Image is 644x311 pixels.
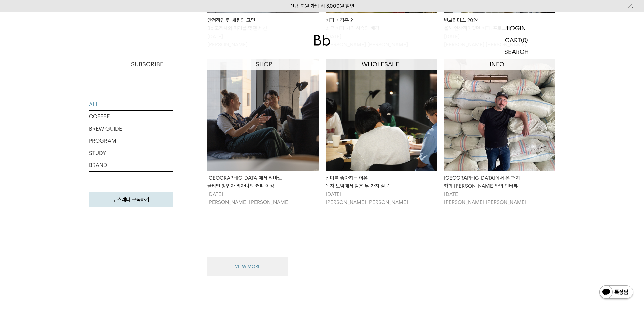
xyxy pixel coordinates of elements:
[444,190,555,206] p: [DATE] [PERSON_NAME] [PERSON_NAME]
[521,34,528,46] p: (0)
[207,257,288,276] button: VIEW MORE
[89,123,173,135] a: BREW GUIDE
[207,59,319,171] img: 암스테르담에서 리마로쿨티발 창업자 리자너의 커피 여정
[444,174,555,190] div: [GEOGRAPHIC_DATA]에서 온 편지 카페 [PERSON_NAME]와의 인터뷰
[507,22,526,34] p: LOGIN
[504,46,529,58] p: SEARCH
[89,98,173,110] a: ALL
[89,192,173,207] a: 뉴스레터 구독하기
[444,59,555,206] a: 인도네시아에서 온 편지카페 임포츠 피에로와의 인터뷰 [GEOGRAPHIC_DATA]에서 온 편지카페 [PERSON_NAME]와의 인터뷰 [DATE][PERSON_NAME] [...
[89,159,173,171] a: BRAND
[89,111,173,123] a: COFFEE
[206,58,322,70] a: SHOP
[599,285,634,301] img: 카카오톡 채널 1:1 채팅 버튼
[478,34,555,46] a: CART (0)
[326,174,437,190] div: 산미를 좋아하는 이유 독자 모임에서 받은 두 가지 질문
[505,34,521,46] p: CART
[207,59,319,206] a: 암스테르담에서 리마로쿨티발 창업자 리자너의 커피 여정 [GEOGRAPHIC_DATA]에서 리마로쿨티발 창업자 리자너의 커피 여정 [DATE][PERSON_NAME] [PERS...
[314,35,330,46] img: 로고
[326,59,437,171] img: 산미를 좋아하는 이유독자 모임에서 받은 두 가지 질문
[207,190,319,206] p: [DATE] [PERSON_NAME] [PERSON_NAME]
[478,22,555,34] a: LOGIN
[326,190,437,206] p: [DATE] [PERSON_NAME] [PERSON_NAME]
[322,58,439,70] p: WHOLESALE
[89,147,173,159] a: STUDY
[439,58,555,70] p: INFO
[207,174,319,190] div: [GEOGRAPHIC_DATA]에서 리마로 쿨티발 창업자 리자너의 커피 여정
[89,135,173,147] a: PROGRAM
[290,3,354,9] a: 신규 회원 가입 시 3,000원 할인
[89,58,206,70] a: SUBSCRIBE
[326,59,437,206] a: 산미를 좋아하는 이유독자 모임에서 받은 두 가지 질문 산미를 좋아하는 이유독자 모임에서 받은 두 가지 질문 [DATE][PERSON_NAME] [PERSON_NAME]
[444,59,555,171] img: 인도네시아에서 온 편지카페 임포츠 피에로와의 인터뷰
